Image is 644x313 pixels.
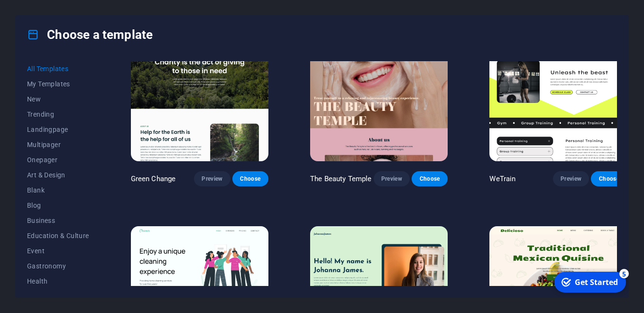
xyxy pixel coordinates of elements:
button: Landingpage [27,122,89,137]
span: Onepager [27,156,89,164]
button: Blank [27,183,89,198]
div: Get Started 5 items remaining, 0% complete [5,4,77,25]
span: Education & Culture [27,232,89,239]
span: All Templates [27,65,89,73]
span: Gastronomy [27,262,89,270]
button: Gastronomy [27,258,89,274]
span: My Templates [27,80,89,88]
button: Event [27,243,89,258]
span: Choose [598,175,619,183]
p: Green Change [131,174,176,184]
button: Preview [374,171,410,186]
span: Choose [240,175,261,183]
div: Get Started [26,9,69,19]
span: Blank [27,186,89,194]
span: Preview [561,175,581,183]
button: Education & Culture [27,228,89,243]
span: Art & Design [27,171,89,179]
button: Health [27,274,89,289]
button: Choose [232,171,268,186]
h4: Choose a template [27,27,153,42]
p: WeTrain [489,174,515,184]
button: Choose [412,171,448,186]
span: Blog [27,202,89,209]
span: Health [27,277,89,285]
button: New [27,92,89,107]
span: Preview [381,175,402,183]
button: Business [27,213,89,228]
div: 5 [70,1,80,10]
span: Multipager [27,141,89,148]
span: Trending [27,110,89,118]
button: Blog [27,198,89,213]
span: Event [27,247,89,255]
span: New [27,95,89,103]
span: Choose [419,175,440,183]
button: Art & Design [27,167,89,183]
button: Multipager [27,137,89,152]
img: The Beauty Temple [310,35,448,162]
button: Choose [591,171,627,186]
button: My Templates [27,76,89,92]
span: Preview [202,175,222,183]
p: The Beauty Temple [310,174,371,184]
button: Preview [553,171,589,186]
button: Preview [194,171,230,186]
img: Green Change [131,35,268,162]
span: Business [27,217,89,224]
button: Trending [27,107,89,122]
button: All Templates [27,61,89,76]
span: Landingpage [27,126,89,133]
img: WeTrain [489,35,627,162]
button: Onepager [27,152,89,167]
